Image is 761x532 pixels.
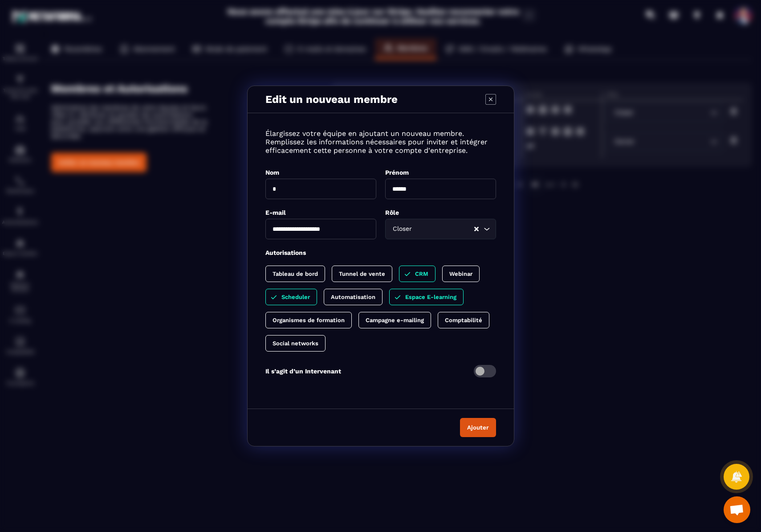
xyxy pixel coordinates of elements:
label: E-mail [265,209,286,216]
p: Organismes de formation [273,317,345,323]
p: Tunnel de vente [339,270,385,277]
input: Search for option [414,224,473,234]
button: Clear Selected [474,226,479,233]
span: Closer [391,224,414,234]
p: Scheduler [281,294,310,300]
label: Autorisations [265,249,306,256]
a: Ouvrir le chat [724,496,750,523]
p: Tableau de bord [273,270,318,277]
label: Nom [265,169,279,176]
p: Social networks [273,340,318,347]
label: Prénom [385,169,409,176]
p: Webinar [449,270,472,277]
label: Rôle [385,209,399,216]
p: Il s’agit d’un Intervenant [265,368,341,375]
p: Espace E-learning [405,294,456,300]
div: Search for option [385,219,496,239]
p: Automatisation [331,294,375,300]
p: Comptabilité [445,317,482,323]
p: Campagne e-mailing [366,317,424,323]
p: Élargissez votre équipe en ajoutant un nouveau membre. Remplissez les informations nécessaires po... [265,129,496,155]
button: Ajouter [460,418,496,437]
p: CRM [415,270,428,277]
p: Edit un nouveau membre [265,93,398,106]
